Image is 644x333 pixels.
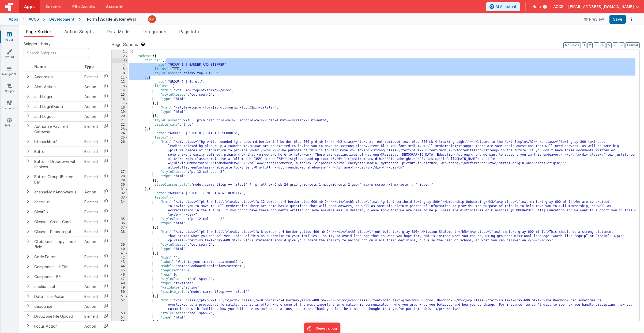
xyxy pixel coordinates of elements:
[32,111,82,121] td: authLogout
[82,301,100,311] td: Action
[111,41,140,48] span: Page Schema
[32,207,82,217] td: ClearFix
[82,121,100,137] td: Element
[112,298,128,311] div: 52
[112,136,128,140] div: 25
[32,197,82,207] td: checklist
[112,63,128,67] div: 4
[112,174,128,178] div: 28
[82,207,100,217] td: Element
[32,252,82,262] td: Code Editor
[112,196,128,200] div: 33
[112,76,128,80] div: 11
[32,262,82,272] td: Component - HTML
[32,301,82,311] td: debounce
[82,147,100,156] td: Element
[82,92,100,102] td: Action
[29,17,39,22] div: ACCS
[112,114,128,118] div: 20
[112,230,128,243] div: 38
[32,227,82,237] td: Cleave - Phone Input
[495,4,517,9] span: AI Assistant
[486,2,520,11] button: AI Assistant
[32,321,82,331] td: Focus Action
[32,282,82,291] td: cookie - set
[82,291,100,301] td: Element
[112,123,128,127] div: 22
[32,172,82,187] td: Button Group (Button Bar)
[594,42,599,48] button: 3
[112,247,128,251] div: 40
[82,311,100,321] td: Element
[87,17,136,21] h4: Form | Academy Renewal
[112,71,128,76] div: 10
[45,4,61,9] span: Servers
[112,243,128,247] div: 39
[72,4,95,9] span: File Assets
[112,93,128,97] div: 15
[32,137,82,147] td: bfcheckbox1
[112,131,128,136] div: 24
[607,42,612,48] button: 5
[112,140,128,170] div: 26
[112,217,128,221] div: 35
[112,118,128,123] div: 21
[112,200,128,217] div: 34
[49,17,74,22] div: Development
[82,156,100,172] td: Element
[587,42,593,48] button: 2
[24,48,89,58] input: Search Snippets ...
[32,187,82,197] td: channelJoinAnonymous
[112,268,128,273] div: 45
[609,15,626,24] button: Save
[112,294,128,298] div: 51
[32,147,82,156] td: Button
[563,42,581,48] button: No Folds
[24,41,51,47] span: Snippet Library
[626,42,640,48] button: Format
[112,170,128,174] div: 27
[112,191,128,196] div: 32
[82,102,100,111] td: Action
[628,16,635,23] button: Options
[26,29,51,34] span: Page Builder
[112,221,128,226] div: 36
[82,111,100,121] td: Action
[112,286,128,290] div: 49
[82,321,100,331] td: Action
[112,256,128,260] div: 42
[112,84,128,88] div: 13
[82,282,100,291] td: Action
[32,156,82,172] td: Button - Dropdown with choices
[112,178,128,183] div: 29
[112,226,128,230] div: 37
[32,217,82,227] td: Cleave - Credit Card
[553,4,568,9] span: ACCS —
[112,97,128,101] div: 16
[82,227,100,237] td: Element
[613,42,618,48] button: 6
[82,172,100,187] td: Element
[143,29,166,34] span: Integration
[82,82,100,92] td: Action
[112,67,128,71] div: 5
[32,92,82,102] td: authLogin
[112,251,128,256] div: 41
[32,102,82,111] td: authLoginOauth
[112,127,128,131] div: 23
[172,67,178,70] span: ...
[112,290,128,294] div: 50
[82,272,100,282] td: Element
[82,187,100,197] td: Action
[32,311,82,321] td: DropZone File Upload
[112,277,128,281] div: 47
[148,16,156,23] img: 1e10b08f9103151d1000344c2f9be56b
[112,187,128,191] div: 31
[112,58,128,63] div: 3
[582,42,586,48] button: 1
[112,101,128,106] div: 17
[112,54,128,58] div: 2
[112,260,128,264] div: 43
[32,291,82,301] td: Date Time Picker
[112,316,128,320] div: 54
